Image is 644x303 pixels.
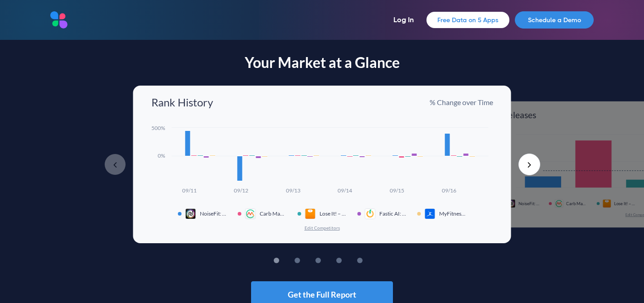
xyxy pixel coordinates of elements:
button: Previous [104,154,126,175]
span: Fastic AI: Food Scan & Fasting [379,211,407,217]
div: app [245,208,260,219]
button: 1 [287,258,293,263]
button: 5 [371,258,376,263]
span: NoiseFit: Health & Fitness [518,201,540,207]
div: app [185,208,200,219]
img: app icon [507,200,515,208]
img: app icon [305,208,316,219]
a: Log In [386,13,421,27]
button: Edit Competitors [304,225,340,231]
text: 09/13 [286,187,300,194]
button: 2 [308,258,314,263]
img: app icon [555,200,563,208]
span: Lose It! – Calorie Counter [320,211,347,217]
img: app icon [602,200,611,208]
span: Get the Full Report [288,290,356,298]
img: app icon [365,208,376,219]
text: 09/12 [234,187,248,194]
button: Next [518,154,540,175]
div: app [365,208,379,219]
img: app icon [425,208,436,219]
div: app [602,200,614,208]
h3: Rank History [151,96,213,108]
div: app [425,208,439,219]
text: 09/11 [182,187,197,194]
span: Lose It! – Calorie Counter [614,201,636,207]
div: app [305,208,320,219]
span: Carb Manager—Keto Diet Tracker [566,201,588,207]
h3: Releases [503,110,536,120]
div: app [507,200,518,208]
span: NoiseFit: Health & Fitness [200,211,227,217]
text: 09/15 [390,187,404,194]
text: 09/16 [442,187,456,194]
text: 500% [151,125,165,131]
text: 09/14 [338,187,352,194]
span: MyFitnessPal: Calorie Counter [439,211,466,217]
button: 3 [329,258,334,263]
span: Carb Manager—Keto Diet Tracker [260,211,287,217]
a: Schedule a Demo [515,11,594,29]
img: app icon [245,208,256,219]
button: 4 [350,258,355,263]
a: Free Data on 5 Apps [426,12,509,28]
img: app icon [185,208,196,219]
div: app [555,200,567,208]
span: Log In [393,15,414,24]
p: % Change over Time [430,97,493,107]
text: 0% [158,152,165,159]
